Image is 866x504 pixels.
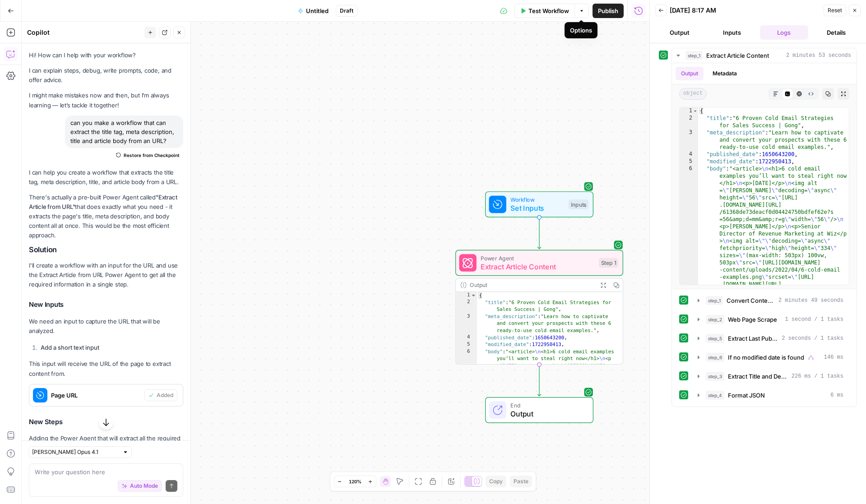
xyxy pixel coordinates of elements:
span: Page URL [51,391,141,400]
button: Logs [760,25,809,40]
span: step_1 [685,51,703,60]
div: 1 [456,292,477,299]
div: Power AgentExtract Article ContentStep 1Output{ "title":"6 Proven Cold Email Strategies for Sales... [455,250,623,365]
button: Copy [486,476,506,487]
button: 2 minutes 49 seconds [692,293,849,308]
span: 2 minutes 49 seconds [778,296,843,305]
span: End [510,401,584,409]
g: Edge from step_1 to end [537,365,541,396]
button: Auto Mode [118,480,162,492]
span: Paste [514,477,528,486]
button: Details [812,25,861,40]
button: 146 ms [692,350,849,365]
div: WorkflowSet InputsInputs [455,191,623,217]
p: I can help you create a workflow that extracts the title tag, meta description, title, and articl... [29,168,183,187]
span: Workflow [510,195,564,204]
span: Set Inputs [510,203,564,213]
p: This input will receive the URL of the page to extract content from. [29,359,183,378]
div: 5 [456,341,477,348]
span: Extract Last Published Date [728,334,778,343]
span: step_5 [706,334,724,343]
button: 2 minutes 53 seconds [672,48,857,63]
span: step_3 [706,372,724,381]
button: Metadata [707,67,742,80]
button: Restore from Checkpoint [112,150,183,161]
span: Restore from Checkpoint [124,152,180,159]
button: Output [655,25,704,40]
span: Extract Article Content [706,51,769,60]
h3: New Steps [29,416,183,428]
span: 146 ms [824,353,843,361]
span: step_1 [706,296,723,305]
div: can you make a workflow that can extract the title tag, meta description, title and article body ... [65,116,183,148]
div: 4 [456,334,477,342]
p: There's actually a pre-built Power Agent called that does exactly what you need - it extracts the... [29,193,183,240]
span: Convert Content Format [727,296,775,305]
span: Untitled [306,6,329,15]
span: Toggle code folding, rows 1 through 7 [693,107,698,115]
div: Copilot [27,28,142,37]
span: Reset [828,6,842,14]
div: 3 [456,313,477,334]
p: I might make mistakes now and then, but I’m always learning — let’s tackle it together! [29,91,183,110]
span: Format JSON [728,391,765,400]
span: Copy [489,477,503,486]
span: step_2 [706,315,724,324]
button: Inputs [708,25,756,40]
button: Output [676,67,704,80]
button: 2 seconds / 1 tasks [692,331,849,346]
span: Test Workflow [528,6,569,15]
span: Auto Mode [130,482,158,490]
div: EndOutput [455,397,623,423]
input: Claude Opus 4.1 [32,448,119,457]
button: Added [144,389,177,401]
button: Publish [593,4,624,18]
button: 6 ms [692,388,849,402]
span: Toggle code folding, rows 1 through 7 [471,292,477,299]
span: Draft [340,7,353,15]
div: 4 [680,151,698,158]
button: Paste [510,476,532,487]
span: step_6 [706,353,724,362]
p: I can explain steps, debug, write prompts, code, and offer advice. [29,66,183,85]
span: 2 seconds / 1 tasks [782,334,843,342]
span: Added [157,391,173,399]
button: 226 ms / 1 tasks [692,369,849,384]
span: step_4 [706,391,724,400]
div: Step 1 [599,258,618,268]
span: If no modified date is found [728,353,804,362]
button: Reset [824,5,846,16]
span: Extract Title and Description [728,372,788,381]
span: Output [510,408,584,419]
div: Options [570,26,592,35]
span: object [679,88,707,100]
h2: Solution [29,245,183,254]
div: 3 [680,129,698,151]
g: Edge from start to step_1 [537,217,541,249]
div: Inputs [569,199,588,209]
button: Untitled [292,4,334,18]
strong: Add a short text input [41,344,99,351]
span: Power Agent [481,254,594,262]
span: 2 minutes 53 seconds [786,51,851,60]
span: 120% [349,478,361,485]
div: 2 [456,299,477,313]
div: 5 [680,158,698,165]
div: 2 [680,115,698,129]
span: 6 ms [830,391,843,399]
p: Adding the Power Agent that will extract all the required information from the URL. [29,434,183,453]
div: 1 [680,107,698,115]
button: 1 second / 1 tasks [692,312,849,327]
span: 226 ms / 1 tasks [792,372,843,380]
button: Test Workflow [514,4,574,18]
div: Output [470,281,593,289]
div: 2 minutes 53 seconds [672,63,857,407]
span: Publish [598,6,618,15]
span: Extract Article Content [481,261,594,272]
span: Web Page Scrape [728,315,777,324]
p: Hi! How can I help with your workflow? [29,51,183,60]
p: We need an input to capture the URL that will be analyzed. [29,317,183,336]
p: I'll create a workflow with an input for the URL and use the Extract Article from URL Power Agent... [29,261,183,289]
h3: New Inputs [29,299,183,311]
span: 1 second / 1 tasks [785,315,843,324]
